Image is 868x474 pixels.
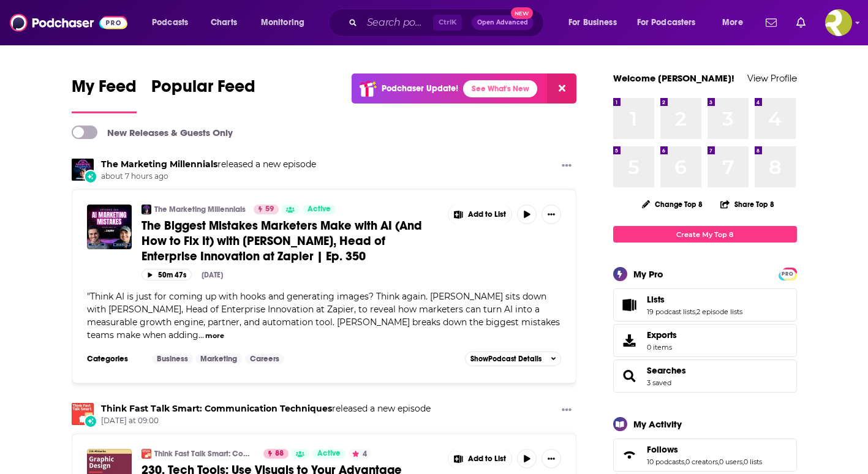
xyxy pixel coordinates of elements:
a: Lists [647,294,742,305]
span: Add to List [468,210,506,219]
a: Lists [617,296,642,314]
span: For Business [568,14,617,31]
button: Show More Button [448,205,512,224]
a: Searches [647,365,686,376]
a: Careers [245,354,284,364]
span: Exports [647,329,677,340]
a: 0 lists [744,457,762,466]
a: Active [303,205,336,214]
span: Follows [647,444,678,455]
a: Create My Top 8 [613,226,797,243]
span: Monitoring [261,14,304,31]
h3: released a new episode [101,403,431,415]
button: 4 [349,449,371,459]
h3: Categories [87,354,142,364]
div: My Activity [633,418,682,430]
span: about 7 hours ago [101,171,316,182]
div: New Episode [84,170,97,183]
button: Show profile menu [825,9,852,36]
span: Show Podcast Details [470,355,542,363]
span: , [742,457,744,466]
button: Change Top 8 [635,197,711,212]
img: Think Fast Talk Smart: Communication Techniques [72,403,94,425]
a: Show notifications dropdown [791,12,810,33]
a: The Marketing Millennials [72,159,94,181]
a: Charts [203,13,244,32]
span: Charts [211,14,237,31]
a: 2 episode lists [696,307,742,316]
button: open menu [714,13,758,32]
span: The Biggest Mistakes Marketers Make with AI (And How to Fix It) with [PERSON_NAME], Head of Enter... [142,218,422,264]
span: 88 [275,448,284,460]
span: Searches [613,359,797,393]
span: Think AI is just for coming up with hooks and generating images? Think again. [PERSON_NAME] sits ... [87,291,560,340]
img: The Marketing Millennials [142,205,151,214]
img: User Profile [825,9,852,36]
button: Show More Button [542,449,561,468]
a: The Marketing Millennials [154,205,246,214]
a: PRO [780,269,795,278]
img: Think Fast Talk Smart: Communication Techniques [142,449,151,459]
span: Follows [613,438,797,472]
span: 59 [265,203,274,216]
span: Podcasts [152,14,188,31]
a: 3 saved [647,378,671,387]
span: Active [317,448,341,460]
span: , [684,457,685,466]
span: Active [308,203,331,216]
button: more [205,331,224,341]
a: Popular Feed [151,76,255,113]
a: See What's New [463,80,537,97]
a: The Biggest Mistakes Marketers Make with AI (And How to Fix It) with [PERSON_NAME], Head of Enter... [142,218,439,264]
button: Show More Button [557,159,576,174]
a: Follows [647,444,762,455]
span: Exports [617,332,642,349]
button: Share Top 8 [720,192,775,216]
span: , [695,307,696,316]
button: Open AdvancedNew [472,15,534,30]
button: 50m 47s [142,269,192,280]
a: Searches [617,367,642,385]
a: Active [312,449,345,459]
a: Think Fast Talk Smart: Communication Techniques [154,449,255,459]
img: The Biggest Mistakes Marketers Make with AI (And How to Fix It) with Phil Lakin, Head of Enterpri... [87,205,132,249]
button: open menu [143,13,204,32]
span: For Podcasters [637,14,696,31]
button: Show More Button [557,403,576,418]
span: Logged in as ResoluteTulsa [825,9,852,36]
span: , [718,457,719,466]
a: New Releases & Guests Only [72,126,233,139]
input: Search podcasts, credits, & more... [362,13,433,32]
div: [DATE] [202,271,223,279]
span: Lists [647,294,665,305]
span: [DATE] at 09:00 [101,416,431,426]
a: 0 creators [685,457,718,466]
span: Add to List [468,454,506,464]
button: open menu [252,13,320,32]
a: Business [152,354,193,364]
span: Popular Feed [151,76,255,104]
a: View Profile [747,72,797,84]
img: Podchaser - Follow, Share and Rate Podcasts [10,11,127,34]
a: 19 podcast lists [647,307,695,316]
button: open menu [560,13,632,32]
a: Think Fast Talk Smart: Communication Techniques [101,403,332,414]
span: ... [198,329,204,340]
a: Show notifications dropdown [761,12,782,33]
span: Open Advanced [477,20,528,26]
a: 59 [254,205,279,214]
span: More [722,14,743,31]
div: Search podcasts, credits, & more... [340,9,556,37]
span: New [511,7,533,19]
div: My Pro [633,268,663,280]
a: Welcome [PERSON_NAME]! [613,72,734,84]
button: Show More Button [448,449,512,468]
a: Follows [617,446,642,464]
p: Podchaser Update! [382,83,458,94]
